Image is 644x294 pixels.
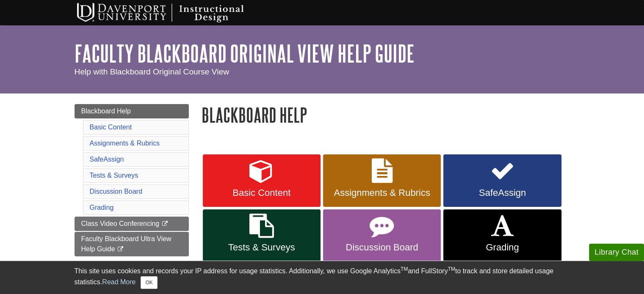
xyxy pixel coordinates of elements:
[90,204,114,211] a: Grading
[401,266,408,272] sup: TM
[141,276,157,289] button: Close
[75,217,189,231] a: Class Video Conferencing
[203,154,321,207] a: Basic Content
[81,235,171,253] span: Faculty Blackboard Ultra View Help Guide
[102,278,135,286] a: Read More
[90,156,124,163] a: SafeAssign
[450,242,555,253] span: Grading
[443,209,561,262] a: Grading
[90,124,132,131] a: Basic Content
[75,40,415,66] a: Faculty Blackboard Original View Help Guide
[81,220,160,227] span: Class Video Conferencing
[323,209,441,262] a: Discussion Board
[75,232,189,256] a: Faculty Blackboard Ultra View Help Guide
[589,244,644,261] button: Library Chat
[75,104,189,118] a: Blackboard Help
[70,2,274,23] img: Davenport University Instructional Design
[323,154,441,207] a: Assignments & Rubrics
[75,266,570,289] div: This site uses cookies and records your IP address for usage statistics. Additionally, we use Goo...
[75,67,229,76] span: Help with Blackboard Original Course View
[161,221,169,227] i: This link opens in a new window
[209,187,314,198] span: Basic Content
[90,172,138,179] a: Tests & Surveys
[81,107,131,115] span: Blackboard Help
[450,187,555,198] span: SafeAssign
[329,187,434,198] span: Assignments & Rubrics
[329,242,434,253] span: Discussion Board
[448,266,455,272] sup: TM
[90,140,160,147] a: Assignments & Rubrics
[209,242,314,253] span: Tests & Surveys
[90,188,143,195] a: Discussion Board
[443,154,561,207] a: SafeAssign
[202,104,570,126] h1: Blackboard Help
[203,209,321,262] a: Tests & Surveys
[117,247,124,252] i: This link opens in a new window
